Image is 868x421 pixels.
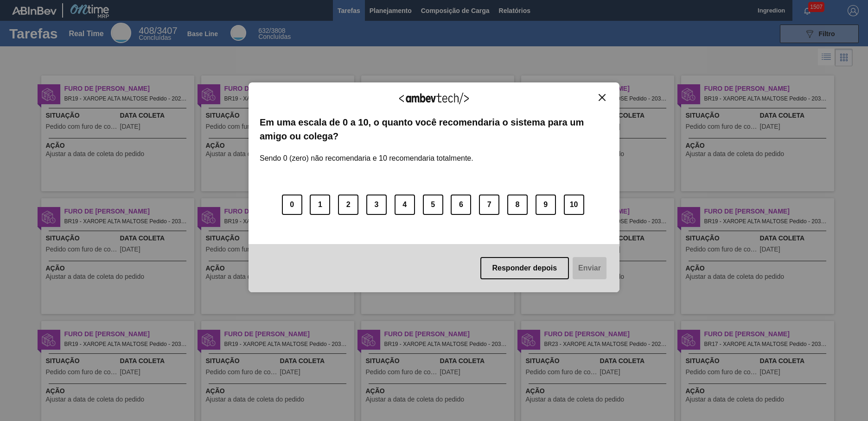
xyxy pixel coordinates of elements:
label: Sendo 0 (zero) não recomendaria e 10 recomendaria totalmente. [260,143,473,163]
button: 7 [479,195,499,215]
button: 1 [310,195,330,215]
img: Close [599,94,606,101]
img: Logo Ambevtech [399,93,469,104]
button: 9 [536,195,556,215]
button: 10 [564,195,584,215]
button: Close [596,94,608,101]
button: 0 [282,195,302,215]
button: 8 [507,195,528,215]
button: Responder depois [480,257,569,279]
button: 4 [395,195,415,215]
button: 3 [366,195,387,215]
button: 2 [338,195,358,215]
button: 6 [451,195,471,215]
label: Em uma escala de 0 a 10, o quanto você recomendaria o sistema para um amigo ou colega? [260,115,608,144]
button: 5 [423,195,443,215]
